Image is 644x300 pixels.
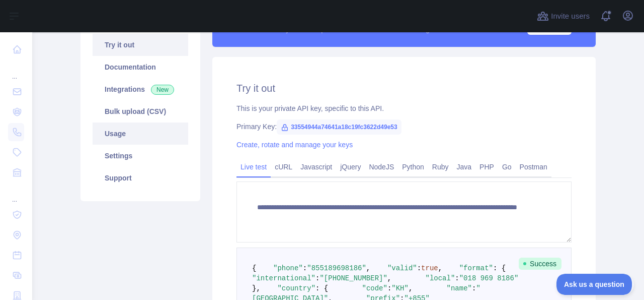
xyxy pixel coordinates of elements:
a: Bulk upload (CSV) [93,100,188,123]
span: : [417,264,421,272]
span: : [472,284,476,292]
div: ... [8,61,24,81]
div: ... [8,184,24,204]
a: Python [398,159,428,175]
a: cURL [271,159,296,175]
span: "phone" [273,264,303,272]
a: NodeJS [365,159,398,175]
a: Try it out [93,34,188,56]
span: : { [315,284,328,292]
h2: Try it out [236,81,572,95]
span: "international" [252,274,315,282]
span: "[PHONE_NUMBER]" [319,274,387,282]
a: Javascript [296,159,336,175]
span: Invite users [551,11,590,22]
span: "code" [362,284,387,292]
button: Invite users [535,8,592,24]
a: Integrations New [93,78,188,100]
span: true [421,264,438,272]
span: , [366,264,370,272]
a: jQuery [336,159,365,175]
div: Primary Key: [236,122,572,132]
a: Ruby [428,159,453,175]
span: : [387,284,391,292]
a: Usage [93,123,188,145]
span: "valid" [387,264,417,272]
a: PHP [475,159,498,175]
a: Support [93,167,188,189]
span: , [387,274,391,282]
span: Success [519,258,561,270]
span: "name" [447,284,472,292]
span: "local" [425,274,455,282]
span: }, [252,284,261,292]
span: { [252,264,256,272]
span: "format" [459,264,493,272]
span: "018 969 8186" [459,274,519,282]
div: This is your private API key, specific to this API. [236,103,572,113]
a: Live test [236,159,271,175]
a: Create, rotate and manage your keys [236,141,353,149]
span: New [151,85,174,95]
span: , [409,284,413,292]
a: Go [498,159,516,175]
span: : { [493,264,506,272]
a: Documentation [93,56,188,78]
span: "country" [277,284,315,292]
span: : [315,274,319,282]
span: "KH" [391,284,409,292]
a: Settings [93,145,188,167]
span: , [438,264,442,272]
a: Postman [516,159,551,175]
span: : [303,264,307,272]
span: : [455,274,459,282]
span: "855189698186" [307,264,366,272]
iframe: Toggle Customer Support [556,274,634,295]
a: Java [453,159,476,175]
span: 33554944a74641a18c19fc3622d49e53 [277,119,401,135]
